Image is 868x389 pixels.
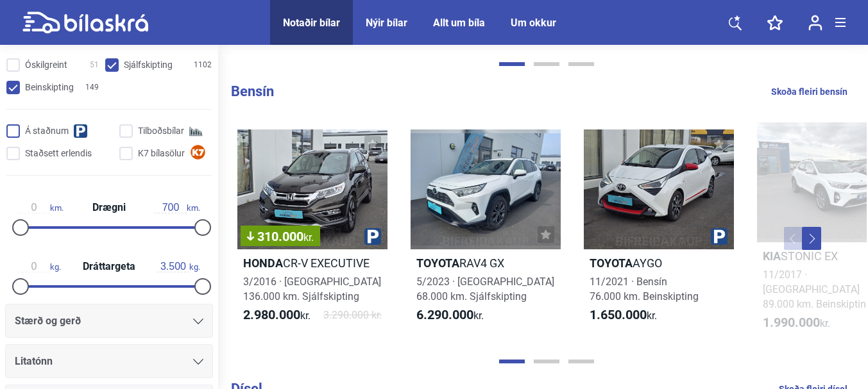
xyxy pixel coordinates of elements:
button: Page 3 [568,62,594,66]
span: 310.000 [247,230,314,243]
span: kr. [763,315,830,331]
span: 51 [90,58,99,72]
span: 11/2021 · Bensín 76.000 km. Beinskipting [590,276,699,302]
img: user-login.svg [808,15,822,31]
b: Toyota [590,256,633,270]
span: Staðsett erlendis [25,147,92,160]
button: Page 1 [499,62,525,66]
span: km. [18,202,64,213]
a: Um okkur [511,17,556,29]
b: Toyota [416,256,459,270]
b: Kia [763,249,781,263]
button: Next [802,227,821,250]
span: Sjálfskipting [124,58,173,72]
span: Stærð og gerð [15,312,81,330]
span: 1102 [194,58,212,72]
span: Dráttargeta [80,261,139,272]
button: Page 2 [534,360,559,363]
h2: AYGO [584,256,734,270]
h2: CR-V EXECUTIVE [237,256,387,270]
span: Tilboðsbílar [138,124,184,138]
span: 3.290.000 kr. [323,308,382,323]
b: 2.980.000 [243,307,300,322]
span: kr. [416,308,484,323]
b: Honda [243,256,283,270]
button: Page 3 [568,360,594,363]
button: Page 1 [499,360,525,363]
span: Beinskipting [25,81,74,94]
h2: RAV4 GX [411,256,561,270]
span: 149 [85,81,99,94]
b: Bensín [231,83,274,99]
span: Litatónn [15,352,53,370]
button: Page 2 [534,62,559,66]
a: ToyotaRAV4 GX5/2023 · [GEOGRAPHIC_DATA]68.000 km. Sjálfskipting6.290.000kr. [411,122,561,342]
a: Notaðir bílar [283,17,340,29]
a: 310.000kr.HondaCR-V EXECUTIVE3/2016 · [GEOGRAPHIC_DATA]136.000 km. Sjálfskipting2.980.000kr.3.290... [237,122,387,342]
span: 3/2016 · [GEOGRAPHIC_DATA] 136.000 km. Sjálfskipting [243,276,381,302]
span: K7 bílasölur [138,147,185,160]
b: 1.650.000 [590,307,647,322]
span: Á staðnum [25,124,69,138]
a: Allt um bíla [433,17,485,29]
a: Nýir bílar [366,17,407,29]
b: 1.990.000 [763,315,820,330]
span: Drægni [89,203,129,213]
span: km. [155,202,200,213]
button: Previous [784,227,803,250]
span: kr. [243,308,311,323]
span: kr. [303,231,314,244]
a: Skoða fleiri bensín [771,83,847,100]
b: 6.290.000 [416,307,473,322]
span: kg. [18,261,61,272]
span: kr. [590,308,657,323]
span: 5/2023 · [GEOGRAPHIC_DATA] 68.000 km. Sjálfskipting [416,276,554,302]
a: ToyotaAYGO11/2021 · Bensín76.000 km. Beinskipting1.650.000kr. [584,122,734,342]
span: Óskilgreint [25,58,67,72]
span: kg. [157,261,200,272]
